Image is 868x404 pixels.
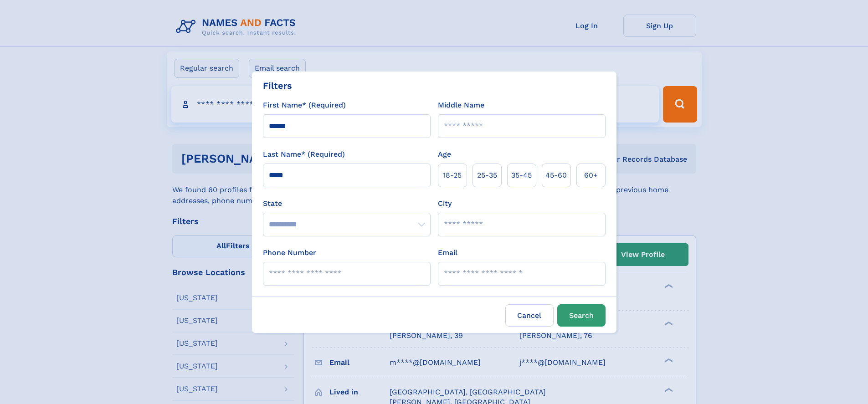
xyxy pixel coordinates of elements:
[557,304,606,327] button: Search
[263,79,292,92] div: Filters
[505,304,554,327] label: Cancel
[438,198,452,209] label: City
[263,100,346,111] label: First Name* (Required)
[438,247,457,258] label: Email
[438,100,484,111] label: Middle Name
[443,170,462,181] span: 18‑25
[584,170,598,181] span: 60+
[438,149,451,160] label: Age
[263,247,316,258] label: Phone Number
[263,149,345,160] label: Last Name* (Required)
[263,198,431,209] label: State
[477,170,497,181] span: 25‑35
[545,170,567,181] span: 45‑60
[511,170,532,181] span: 35‑45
